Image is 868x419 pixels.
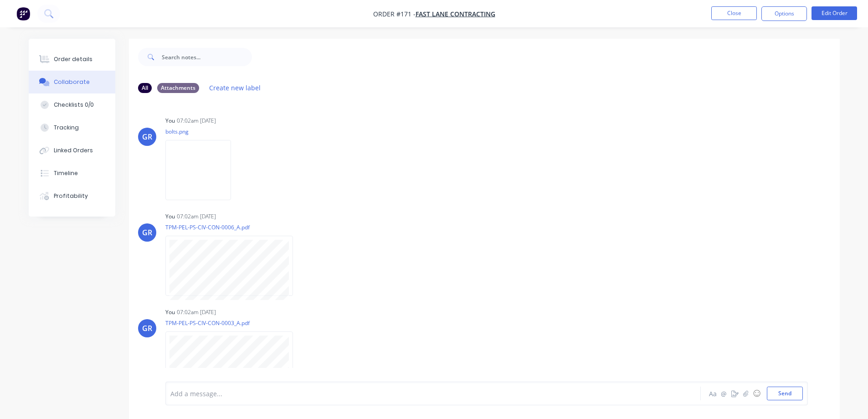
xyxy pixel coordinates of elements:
a: fast lane contracting [416,10,495,18]
div: GR [142,323,152,334]
button: Order details [29,48,115,71]
button: Close [711,6,757,20]
button: Aa [708,388,719,399]
button: ☺ [751,388,762,399]
div: GR [142,131,152,142]
button: Collaborate [29,71,115,93]
button: Linked Orders [29,139,115,162]
span: Order #171 - [373,10,416,18]
input: Search notes... [162,48,252,66]
p: TPM-PEL-PS-CIV-CON-0003_A.pdf [165,319,302,327]
div: Profitability [54,192,88,200]
div: Timeline [54,169,78,177]
p: bolts.png [165,128,240,135]
div: You [165,117,175,125]
div: Checklists 0/0 [54,101,94,109]
div: Order details [54,55,92,63]
button: Edit Order [812,6,857,20]
div: 07:02am [DATE] [177,212,216,221]
button: Profitability [29,185,115,207]
button: @ [719,388,729,399]
div: GR [142,227,152,238]
div: Attachments [157,83,199,93]
button: Tracking [29,116,115,139]
button: Options [761,6,807,21]
p: TPM-PEL-PS-CIV-CON-0006_A.pdf [165,223,302,231]
button: Checklists 0/0 [29,93,115,116]
div: Linked Orders [54,146,93,155]
img: Factory [16,7,30,21]
div: All [138,83,152,93]
div: You [165,308,175,316]
div: You [165,212,175,221]
div: Tracking [54,124,79,132]
button: Send [767,387,803,400]
div: 07:02am [DATE] [177,117,216,125]
div: Collaborate [54,78,90,86]
div: 07:02am [DATE] [177,308,216,316]
button: Timeline [29,162,115,185]
button: Create new label [205,82,266,94]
